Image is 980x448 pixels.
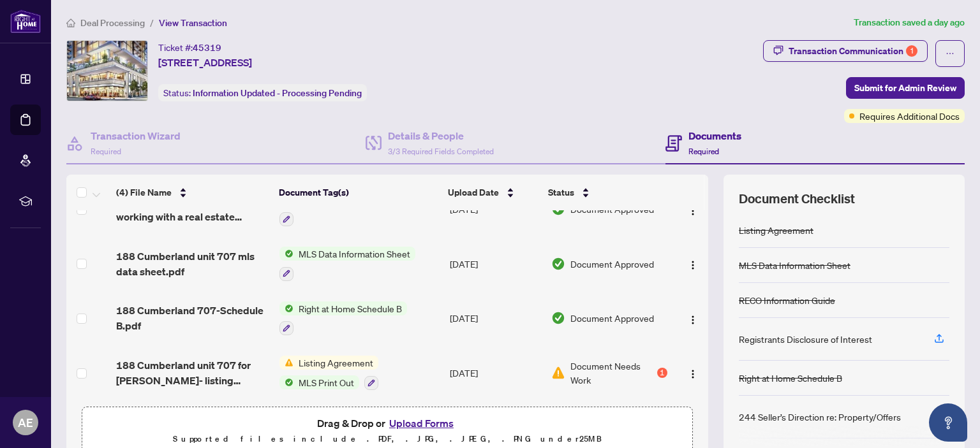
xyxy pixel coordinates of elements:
li: / [150,15,154,30]
span: Right at Home Schedule B [293,301,407,315]
span: 3/3 Required Fields Completed [388,147,494,156]
img: Logo [688,369,698,379]
button: Logo [683,308,703,328]
td: [DATE] [445,291,546,346]
div: RECO Information Guide [739,293,835,307]
div: Registrants Disclosure of Interest [739,332,872,346]
td: [DATE] [445,345,546,400]
span: View Transaction [159,17,227,29]
button: Logo [683,363,703,383]
th: Document Tag(s) [274,175,443,210]
img: Document Status [551,366,565,380]
span: Listing Agreement [293,356,378,370]
img: Document Status [551,311,565,325]
button: Status IconRight at Home Schedule B [279,301,407,336]
img: Status Icon [279,356,293,370]
div: 244 Seller’s Direction re: Property/Offers [739,410,901,424]
th: Status [543,175,669,210]
span: Deal Processing [80,17,145,29]
span: MLS Print Out [293,375,359,389]
img: Status Icon [279,375,293,389]
span: 45319 [193,42,221,54]
span: home [66,18,75,27]
th: (4) File Name [111,175,274,210]
button: Logo [683,254,703,274]
div: Transaction Communication [789,41,917,61]
span: Required [91,147,121,156]
span: Document Approved [570,311,654,325]
button: Status IconMLS Data Information Sheet [279,247,415,281]
img: Status Icon [279,247,293,261]
span: Document Approved [570,257,654,271]
div: MLS Data Information Sheet [739,258,850,272]
div: Right at Home Schedule B [739,371,842,385]
button: Status IconListing AgreementStatus IconMLS Print Out [279,356,378,390]
span: AE [18,414,33,431]
span: Status [548,185,574,199]
div: 1 [906,45,917,57]
button: Upload Forms [385,415,457,431]
div: Listing Agreement [739,223,813,237]
span: 188 Cumberland unit 707 for [PERSON_NAME]- listing agreement.pdf [116,358,269,388]
span: MLS Data Information Sheet [293,247,415,261]
h4: Details & People [388,128,494,143]
button: Open asap [929,403,967,442]
img: Document Status [551,257,565,271]
p: Supported files include .PDF, .JPG, .JPEG, .PNG under 25 MB [90,431,685,447]
div: Status: [158,84,367,101]
span: Document Needs Work [570,359,655,387]
span: Submit for Admin Review [854,78,956,98]
button: Transaction Communication1 [763,40,928,62]
img: logo [10,10,41,33]
img: Logo [688,260,698,270]
span: Drag & Drop or [317,415,457,431]
span: Required [688,147,719,156]
span: Information Updated - Processing Pending [193,87,362,99]
article: Transaction saved a day ago [854,15,965,30]
h4: Transaction Wizard [91,128,181,143]
div: 1 [657,368,667,378]
img: Status Icon [279,301,293,315]
div: Ticket #: [158,40,221,55]
span: [STREET_ADDRESS] [158,55,252,70]
img: IMG-C12264704_1.jpg [67,41,147,101]
button: Submit for Admin Review [846,77,965,99]
th: Upload Date [443,175,543,210]
span: Document Checklist [739,190,855,208]
img: Logo [688,206,698,216]
img: Logo [688,315,698,325]
span: 188 Cumberland unit 707 mls data sheet.pdf [116,249,269,279]
span: ellipsis [946,49,954,58]
span: 188 Cumberland 707-Schedule B.pdf [116,303,269,333]
span: (4) File Name [116,185,172,199]
span: Requires Additional Docs [859,109,960,123]
h4: Documents [688,128,741,143]
span: Upload Date [448,185,499,199]
td: [DATE] [445,236,546,291]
